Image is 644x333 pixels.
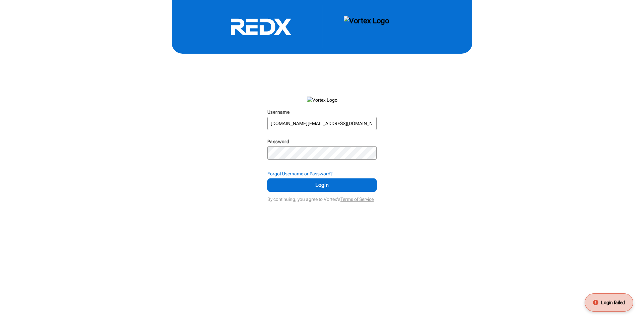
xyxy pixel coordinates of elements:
strong: Forgot Username or Password? [267,171,333,176]
img: Vortex Logo [344,16,389,38]
div: Forgot Username or Password? [267,170,377,177]
svg: RedX Logo [211,18,311,36]
img: Vortex Logo [307,97,337,103]
label: Username [267,109,289,115]
a: Terms of Service [340,197,374,202]
button: Login [267,178,377,192]
span: Login failed [601,299,625,306]
div: By continuing, you agree to Vortex's [267,193,377,203]
label: Password [267,139,289,144]
span: Login [276,181,368,189]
